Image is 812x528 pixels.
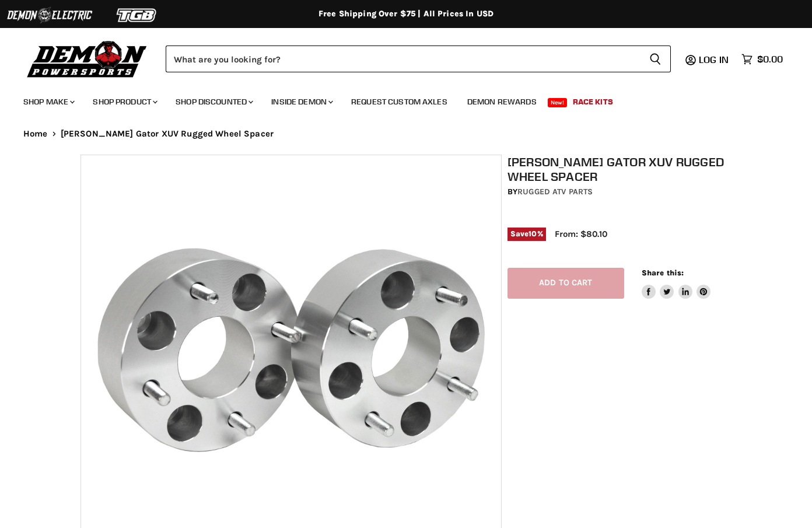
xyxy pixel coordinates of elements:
[15,85,780,114] ul: Main menu
[548,98,568,107] span: New!
[23,129,48,139] a: Home
[61,129,274,139] span: [PERSON_NAME] Gator XUV Rugged Wheel Spacer
[642,268,711,299] aside: Share this:
[517,187,593,197] a: Rugged ATV Parts
[342,90,456,114] a: Request Custom Axles
[93,4,181,26] img: TGB Logo 2
[736,51,789,68] a: $0.00
[564,90,622,114] a: Race Kits
[262,90,340,114] a: Inside Demon
[555,229,607,239] span: From: $80.10
[84,90,164,114] a: Shop Product
[699,54,729,65] span: Log in
[166,46,671,72] form: Product
[642,268,684,277] span: Share this:
[757,54,783,65] span: $0.00
[508,155,737,184] h1: [PERSON_NAME] Gator XUV Rugged Wheel Spacer
[15,90,82,114] a: Shop Make
[166,46,640,72] input: Search
[6,4,93,26] img: Demon Electric Logo 2
[459,90,545,114] a: Demon Rewards
[508,228,546,240] span: Save %
[23,38,151,79] img: Demon Powersports
[640,46,671,72] button: Search
[167,90,260,114] a: Shop Discounted
[528,229,537,238] span: 10
[694,54,736,65] a: Log in
[508,186,737,198] div: by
